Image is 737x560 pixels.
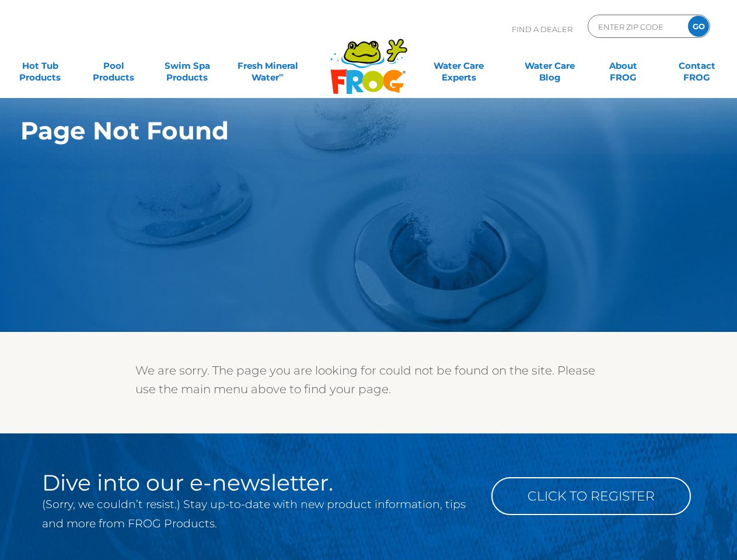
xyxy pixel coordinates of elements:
a: AboutFROG [595,54,652,78]
a: Hot TubProducts [12,54,69,78]
p: We are sorry. The page you are looking for could not be found on the site. Please use the main me... [135,361,602,398]
sup: ∞ [279,71,284,79]
h2: Dive into our e-newsletter. [42,471,474,495]
p: (Sorry, we couldn’t resist.) Stay up-to-date with new product information, tips and more from FRO... [42,495,474,533]
a: Water CareExperts [413,54,505,78]
a: PoolProducts [85,54,142,78]
a: Water CareBlog [522,54,579,78]
input: Zip Code Form [597,18,676,35]
a: Swim SpaProducts [159,54,216,78]
a: Click to Register [491,477,691,515]
h1: Page Not Found [20,117,661,145]
p: Find A Dealer [512,15,572,44]
a: ContactFROG [668,54,725,78]
a: Fresh MineralWater∞ [232,54,303,78]
img: Frog Products Logo [324,23,414,94]
input: GO [688,16,709,37]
